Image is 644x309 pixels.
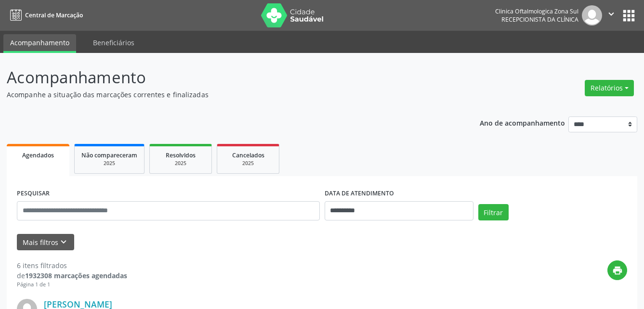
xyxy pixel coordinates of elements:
strong: 1932308 marcações agendadas [25,271,127,280]
i:  [606,9,617,19]
button:  [602,5,620,26]
div: 6 itens filtrados [17,260,127,270]
button: apps [620,7,637,24]
div: 2025 [224,160,272,167]
span: Recepcionista da clínica [501,15,578,24]
span: Resolvidos [166,151,196,159]
button: Relatórios [585,80,634,96]
p: Ano de acompanhamento [480,116,565,129]
span: Central de Marcação [25,11,83,19]
button: Mais filtroskeyboard_arrow_down [17,234,74,251]
label: PESQUISAR [17,186,50,201]
a: Beneficiários [86,34,141,51]
div: de [17,270,127,281]
p: Acompanhe a situação das marcações correntes e finalizadas [7,90,448,100]
img: img [582,5,602,26]
span: Não compareceram [81,151,137,159]
div: 2025 [81,160,137,167]
button: print [607,260,627,280]
span: Cancelados [232,151,264,159]
i: keyboard_arrow_down [58,237,69,247]
span: Agendados [22,151,54,159]
p: Acompanhamento [7,65,448,90]
div: Página 1 de 1 [17,281,127,289]
a: Acompanhamento [3,34,76,53]
div: 2025 [157,160,205,167]
button: Filtrar [478,204,509,220]
div: Clinica Oftalmologica Zona Sul [495,7,578,15]
label: DATA DE ATENDIMENTO [325,186,394,201]
a: Central de Marcação [7,7,83,23]
i: print [612,265,623,276]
